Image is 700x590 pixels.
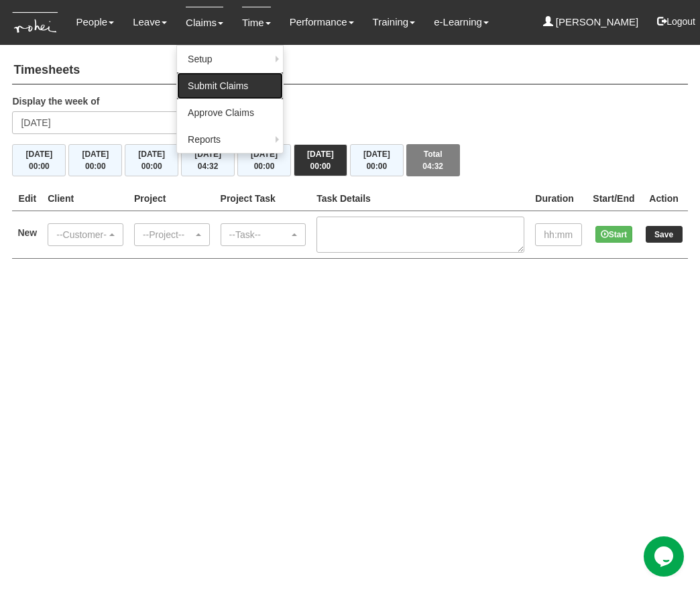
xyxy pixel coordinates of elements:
button: [DATE]04:32 [181,144,235,176]
button: [DATE]00:00 [12,144,66,176]
a: Time [242,7,271,38]
div: --Customer-- [56,228,107,241]
a: [PERSON_NAME] [543,7,639,38]
a: People [76,7,114,38]
th: Action [640,186,688,211]
a: Leave [133,7,167,38]
th: Task Details [311,186,530,211]
button: --Project-- [134,223,210,246]
button: [DATE]00:00 [237,144,291,176]
th: Project Task [215,186,312,211]
input: Save [646,226,683,243]
button: Total04:32 [406,144,460,176]
a: Setup [177,46,283,72]
th: Project [129,186,215,211]
span: 00:00 [366,162,387,171]
button: [DATE]00:00 [68,144,122,176]
button: [DATE]00:00 [294,144,347,176]
span: 00:00 [85,162,106,171]
th: Edit [12,186,42,211]
span: 04:32 [422,162,443,171]
div: --Project-- [143,228,193,241]
span: 00:00 [254,162,275,171]
th: Client [42,186,129,211]
button: Start [595,226,632,243]
span: 00:00 [141,162,162,171]
a: e-Learning [434,7,489,38]
span: 04:32 [198,162,219,171]
a: Training [373,7,416,38]
label: New [17,226,37,239]
h4: Timesheets [12,57,687,84]
a: Approve Claims [177,99,283,126]
button: [DATE]00:00 [350,144,404,176]
span: 00:00 [29,162,50,171]
input: hh:mm [535,223,582,246]
th: Start/End [587,186,640,211]
button: --Task-- [221,223,306,246]
iframe: chat widget [644,536,687,577]
a: Performance [290,7,354,38]
div: Timesheet Week Summary [12,144,687,176]
button: [DATE]00:00 [125,144,178,176]
button: --Customer-- [48,223,123,246]
label: Display the week of [12,95,99,108]
a: Reports [177,126,283,153]
span: 00:00 [310,162,331,171]
a: Claims [186,7,223,38]
th: Duration [530,186,587,211]
div: --Task-- [229,228,290,241]
a: Submit Claims [177,72,283,99]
